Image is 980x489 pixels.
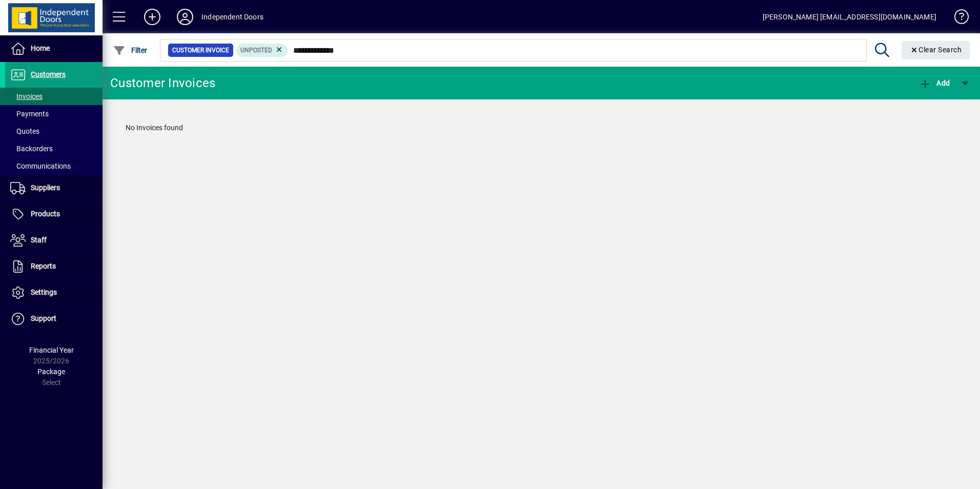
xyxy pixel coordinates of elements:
span: Financial Year [29,346,74,354]
span: Add [919,79,950,87]
span: Communications [10,162,71,170]
span: Reports [31,262,56,270]
span: Backorders [10,145,53,153]
a: Settings [5,280,103,305]
button: Filter [111,41,150,59]
span: Home [31,44,50,52]
div: [PERSON_NAME] [EMAIL_ADDRESS][DOMAIN_NAME] [763,9,936,25]
span: Payments [10,110,49,118]
a: Products [5,201,103,227]
span: Package [37,368,65,376]
a: Backorders [5,140,103,157]
span: Quotes [10,127,39,135]
span: Filter [113,46,148,54]
span: Products [31,210,60,218]
button: Add [916,74,952,92]
a: Payments [5,105,103,123]
span: Settings [31,288,57,296]
div: No Invoices found [115,112,967,144]
a: Knowledge Base [947,2,967,35]
button: Clear [902,41,970,59]
a: Suppliers [5,175,103,201]
a: Home [5,36,103,62]
a: Support [5,306,103,332]
a: Staff [5,228,103,253]
button: Profile [169,8,201,26]
mat-chip: Customer Invoice Status: Unposted [236,44,288,57]
a: Quotes [5,123,103,140]
div: Customer Invoices [110,75,215,91]
span: Customers [31,70,66,78]
span: Suppliers [31,184,60,192]
a: Communications [5,157,103,175]
button: Add [136,8,169,26]
span: Unposted [240,47,272,54]
span: Clear Search [910,46,962,54]
div: Independent Doors [201,9,263,25]
a: Invoices [5,88,103,105]
span: Customer Invoice [172,45,229,55]
span: Invoices [10,92,43,100]
span: Support [31,314,56,322]
span: Staff [31,236,47,244]
a: Reports [5,254,103,279]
